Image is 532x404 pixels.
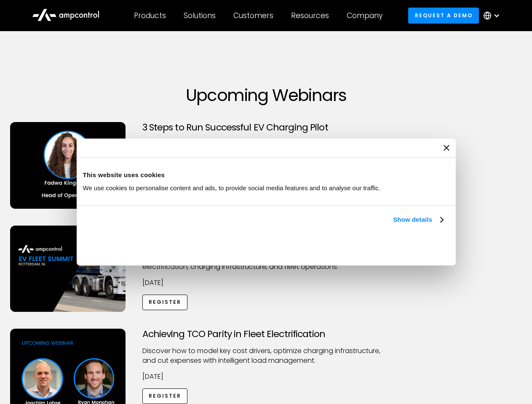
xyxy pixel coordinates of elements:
[83,170,449,180] div: This website uses cookies
[142,388,188,404] a: Register
[134,11,166,20] div: Products
[83,184,381,191] span: We use cookies to personalise content and ads, to provide social media features and to analyse ou...
[325,234,446,259] button: Okay
[444,145,449,151] button: Close banner
[291,11,329,20] div: Resources
[10,85,522,105] h1: Upcoming Webinars
[233,11,273,20] div: Customers
[142,278,390,287] p: [DATE]
[142,329,390,340] h3: Achieving TCO Parity in Fleet Electrification
[184,11,216,20] div: Solutions
[142,295,188,310] a: Register
[347,11,382,20] div: Company
[142,372,390,381] p: [DATE]
[408,8,479,23] a: Request a demo
[142,122,390,133] h3: 3 Steps to Run Successful EV Charging Pilot
[393,215,443,225] a: Show details
[142,346,390,365] p: Discover how to model key cost drivers, optimize charging infrastructure, and cut expenses with i...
